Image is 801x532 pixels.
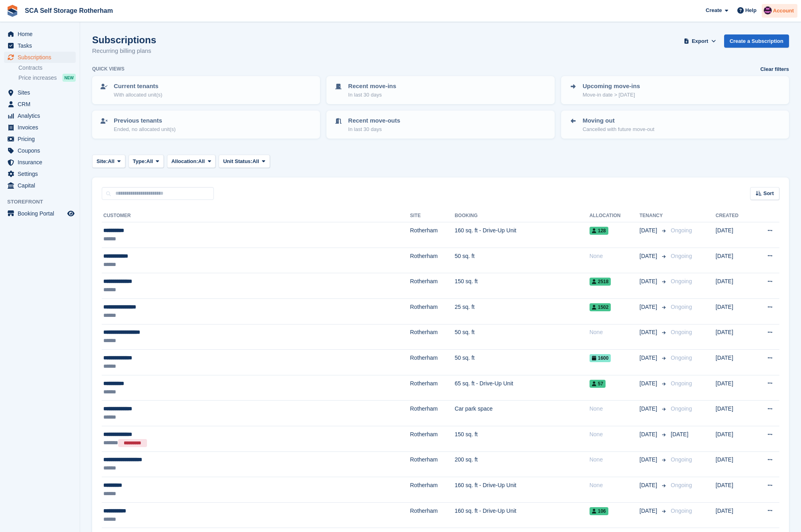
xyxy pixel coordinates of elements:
[92,65,125,73] h6: Quick views
[590,405,640,413] div: None
[4,180,76,191] a: menu
[671,508,692,514] span: Ongoing
[410,375,455,401] td: Rotherham
[410,273,455,299] td: Rotherham
[133,157,147,165] span: Type:
[716,502,753,528] td: [DATE]
[97,157,108,165] span: Site:
[455,451,590,477] td: 200 sq. ft
[640,226,659,235] span: [DATE]
[671,456,692,463] span: Ongoing
[671,227,692,234] span: Ongoing
[114,82,162,91] p: Current tenants
[18,122,66,133] span: Invoices
[671,431,688,437] span: [DATE]
[590,430,640,439] div: None
[410,248,455,273] td: Rotherham
[4,157,76,168] a: menu
[18,40,66,51] span: Tasks
[4,110,76,121] a: menu
[348,125,400,133] p: In last 30 days
[410,350,455,375] td: Rotherham
[4,208,76,219] a: menu
[18,28,66,40] span: Home
[4,40,76,51] a: menu
[114,116,176,125] p: Previous tenants
[455,502,590,528] td: 160 sq. ft - Drive-Up Unit
[18,99,66,110] span: CRM
[198,157,205,165] span: All
[4,28,76,40] a: menu
[716,375,753,401] td: [DATE]
[114,91,162,99] p: With allocated unit(s)
[6,5,18,17] img: stora-icon-8386f47178a22dfd0bd8f6a31ec36ba5ce8667c1dd55bd0f319d3a0aa187defe.svg
[18,168,66,179] span: Settings
[18,110,66,121] span: Analytics
[18,64,76,72] a: Contracts
[62,74,76,82] div: NEW
[18,180,66,191] span: Capital
[590,303,611,311] span: 1502
[716,298,753,324] td: [DATE]
[455,477,590,503] td: 160 sq. ft - Drive-Up Unit
[4,87,76,98] a: menu
[410,426,455,451] td: Rotherham
[745,6,757,14] span: Help
[562,77,788,103] a: Upcoming move-ins Move-in date > [DATE]
[640,379,659,388] span: [DATE]
[724,34,789,48] a: Create a Subscription
[590,481,640,490] div: None
[455,426,590,451] td: 150 sq. ft
[671,304,692,310] span: Ongoing
[716,401,753,426] td: [DATE]
[167,155,216,168] button: Allocation: All
[671,380,692,387] span: Ongoing
[410,451,455,477] td: Rotherham
[66,209,76,218] a: Preview store
[716,451,753,477] td: [DATE]
[455,375,590,401] td: 65 sq. ft - Drive-Up Unit
[716,350,753,375] td: [DATE]
[640,277,659,286] span: [DATE]
[327,77,553,103] a: Recent move-ins In last 30 days
[716,222,753,248] td: [DATE]
[590,507,608,515] span: 106
[716,273,753,299] td: [DATE]
[171,157,198,165] span: Allocation:
[18,87,66,98] span: Sites
[671,329,692,335] span: Ongoing
[348,82,396,91] p: Recent move-ins
[410,298,455,324] td: Rotherham
[348,116,400,125] p: Recent move-outs
[108,157,115,165] span: All
[455,350,590,375] td: 50 sq. ft
[671,278,692,284] span: Ongoing
[4,122,76,133] a: menu
[455,401,590,426] td: Car park space
[640,354,659,362] span: [DATE]
[92,155,125,168] button: Site: All
[455,210,590,222] th: Booking
[455,324,590,350] td: 50 sq. ft
[7,198,80,206] span: Storefront
[348,91,396,99] p: In last 30 days
[640,405,659,413] span: [DATE]
[716,248,753,273] td: [DATE]
[455,222,590,248] td: 160 sq. ft - Drive-Up Unit
[252,157,259,165] span: All
[455,248,590,273] td: 50 sq. ft
[18,52,66,63] span: Subscriptions
[410,210,455,222] th: Site
[590,227,608,235] span: 128
[640,455,659,464] span: [DATE]
[4,99,76,110] a: menu
[773,7,794,15] span: Account
[562,111,788,138] a: Moving out Cancelled with future move-out
[455,298,590,324] td: 25 sq. ft
[4,168,76,179] a: menu
[590,328,640,337] div: None
[640,210,668,222] th: Tenancy
[219,155,270,168] button: Unit Status: All
[93,77,319,103] a: Current tenants With allocated unit(s)
[763,189,774,197] span: Sort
